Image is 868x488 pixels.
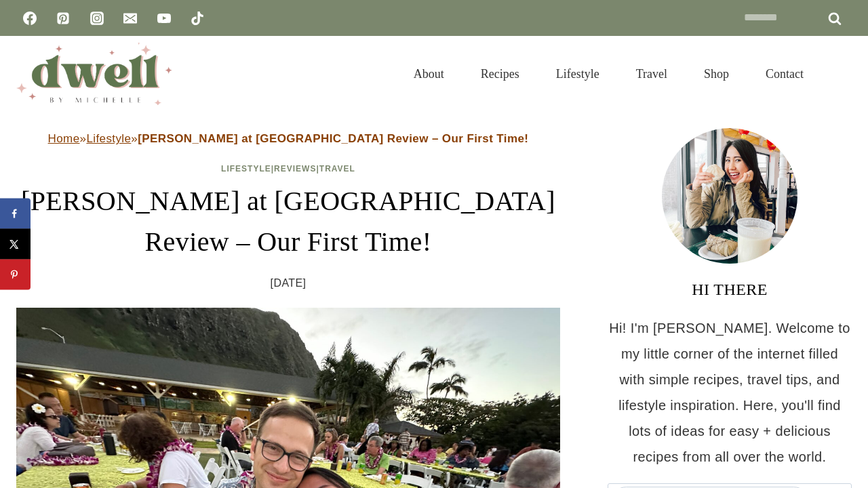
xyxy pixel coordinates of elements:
[618,50,686,98] a: Travel
[608,277,852,302] h3: HI THERE
[184,5,211,32] a: TikTok
[274,164,316,174] a: Reviews
[50,5,77,32] a: Pinterest
[48,132,80,145] a: Home
[151,5,178,32] a: YouTube
[462,50,538,98] a: Recipes
[395,50,462,98] a: About
[16,181,560,262] h1: [PERSON_NAME] at [GEOGRAPHIC_DATA] Review – Our First Time!
[138,132,528,145] strong: [PERSON_NAME] at [GEOGRAPHIC_DATA] Review – Our First Time!
[319,164,355,174] a: Travel
[395,50,822,98] nav: Primary Navigation
[16,5,43,32] a: Facebook
[829,62,852,85] button: View Search Form
[117,5,144,32] a: Email
[747,50,822,98] a: Contact
[221,164,271,174] a: Lifestyle
[86,132,131,145] a: Lifestyle
[686,50,747,98] a: Shop
[608,315,852,470] p: Hi! I'm [PERSON_NAME]. Welcome to my little corner of the internet filled with simple recipes, tr...
[83,5,111,32] a: Instagram
[221,164,355,174] span: | |
[48,132,529,145] span: » »
[538,50,618,98] a: Lifestyle
[16,43,172,105] img: DWELL by michelle
[271,273,307,293] time: [DATE]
